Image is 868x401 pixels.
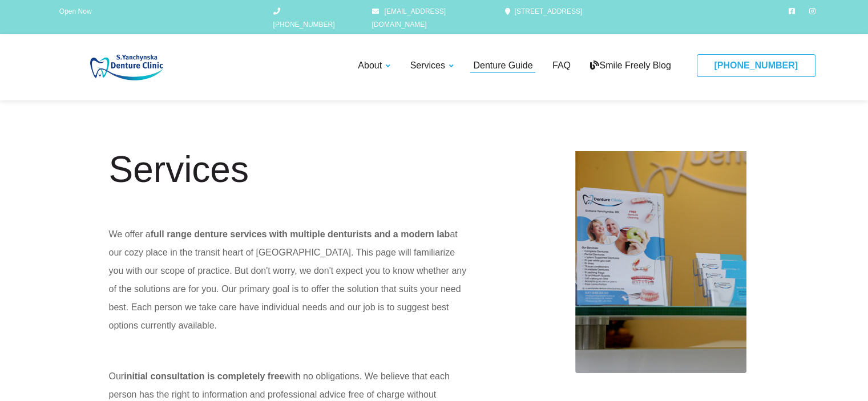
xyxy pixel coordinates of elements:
span: Open Now [59,7,92,15]
a: About [355,59,393,73]
a: [STREET_ADDRESS] [505,7,583,15]
a: FAQ [550,59,574,73]
a: Services [407,59,457,73]
a: Denture Guide [470,59,535,73]
strong: full range denture services with multiple denturists and a modern lab [151,229,450,239]
img: S Yanchynska Denture Care Centre [53,54,205,80]
a: [PHONE_NUMBER] [273,5,342,31]
h1: Services [109,151,760,188]
p: We offer a at our cozy place in the transit heart of [GEOGRAPHIC_DATA]. This page will familiariz... [109,225,471,335]
a: [EMAIL_ADDRESS][DOMAIN_NAME] [372,5,481,31]
strong: initial consultation is completely free [124,371,284,381]
a: Smile Freely Blog [587,59,673,73]
a: [PHONE_NUMBER] [697,54,815,77]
